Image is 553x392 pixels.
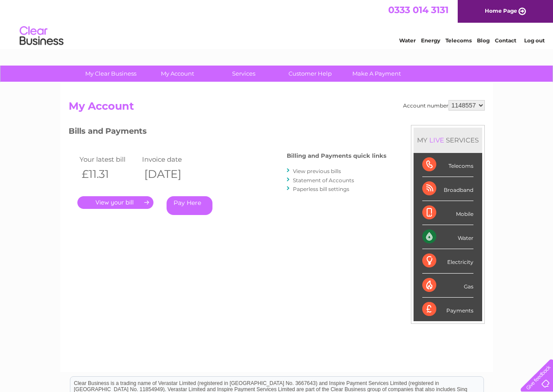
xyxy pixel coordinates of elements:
h3: Bills and Payments [69,125,386,140]
div: LIVE [428,136,446,144]
a: Paperless bill settings [293,186,349,192]
a: Water [399,37,416,44]
div: Clear Business is a trading name of Verastar Limited (registered in [GEOGRAPHIC_DATA] No. 3667643... [70,5,483,42]
a: Blog [477,37,490,44]
h4: Billing and Payments quick links [287,153,386,159]
a: Pay Here [167,196,212,215]
div: Water [422,225,473,249]
td: Invoice date [140,153,203,165]
div: MY SERVICES [414,128,482,153]
div: Telecoms [422,153,473,177]
div: Mobile [422,201,473,225]
a: Make A Payment [341,66,413,82]
div: Broadband [422,177,473,201]
a: My Account [141,66,213,82]
div: Gas [422,274,473,298]
a: Telecoms [445,37,472,44]
th: [DATE] [140,165,203,183]
a: Log out [524,37,545,44]
th: £11.31 [77,165,140,183]
a: Services [208,66,280,82]
a: Statement of Accounts [293,177,354,184]
a: Energy [421,37,440,44]
h2: My Account [69,100,485,117]
div: Electricity [422,249,473,273]
a: . [77,196,153,209]
a: 0333 014 3131 [388,4,449,15]
div: Account number [403,100,485,111]
a: My Clear Business [75,66,147,82]
td: Your latest bill [77,153,140,165]
img: logo.png [19,23,64,49]
a: Contact [495,37,516,44]
a: View previous bills [293,168,341,174]
a: Customer Help [274,66,346,82]
div: Payments [422,298,473,321]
